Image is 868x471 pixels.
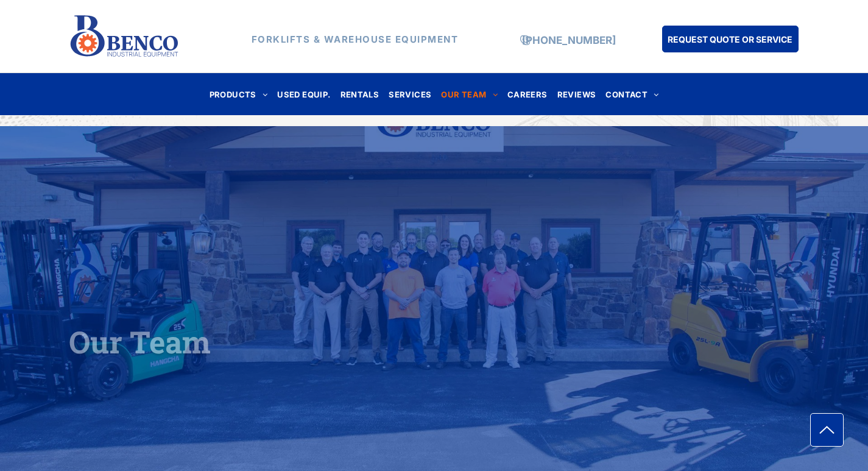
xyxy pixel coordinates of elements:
a: OUR TEAM [436,86,503,102]
a: RENTALS [336,86,384,102]
a: CONTACT [601,86,663,102]
a: PRODUCTS [205,86,273,102]
a: SERVICES [384,86,436,102]
a: [PHONE_NUMBER] [522,34,616,46]
a: CAREERS [503,86,552,102]
a: REVIEWS [552,86,601,102]
a: REQUEST QUOTE OR SERVICE [662,26,799,52]
span: Our Team [69,322,211,363]
a: USED EQUIP. [272,86,335,102]
span: REQUEST QUOTE OR SERVICE [668,28,792,51]
strong: FORKLIFTS & WAREHOUSE EQUIPMENT [252,34,459,45]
